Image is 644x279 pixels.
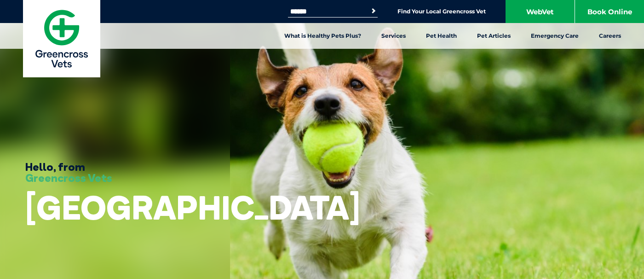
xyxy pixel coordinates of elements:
[25,171,112,185] span: Greencross Vets
[371,23,416,49] a: Services
[397,8,486,15] a: Find Your Local Greencross Vet
[589,23,631,49] a: Careers
[25,161,112,183] h3: Hello, from
[274,23,371,49] a: What is Healthy Pets Plus?
[369,6,378,16] button: Search
[521,23,589,49] a: Emergency Care
[467,23,521,49] a: Pet Articles
[25,189,360,226] h1: [GEOGRAPHIC_DATA]
[416,23,467,49] a: Pet Health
